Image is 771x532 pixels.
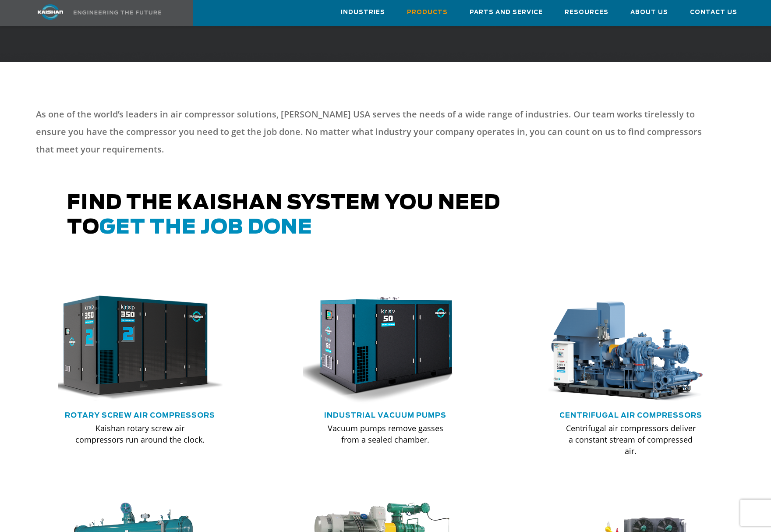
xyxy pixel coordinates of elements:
[18,4,83,20] img: kaishan logo
[542,293,707,404] img: thumb-centrifugal-compressor
[548,293,713,404] div: thumb-centrifugal-compressor
[565,0,608,24] a: Resources
[36,106,705,158] p: As one of the world’s leaders in air compressor solutions, [PERSON_NAME] USA serves the needs of ...
[407,0,448,24] a: Products
[630,7,668,18] span: About Us
[565,7,608,18] span: Resources
[303,293,468,404] div: krsv50
[43,287,224,409] img: krsp350
[74,11,161,14] img: Engineering the future
[470,7,543,18] span: Parts and Service
[566,422,696,457] p: Centrifugal air compressors deliver a constant stream of compressed air.
[324,412,446,419] a: Industrial Vacuum Pumps
[67,193,500,238] span: Find the kaishan system you need to
[297,293,461,404] img: krsv50
[65,412,215,419] a: Rotary Screw Air Compressors
[470,0,543,24] a: Parts and Service
[99,218,312,238] span: get the job done
[341,7,385,18] span: Industries
[341,0,385,24] a: Industries
[321,422,450,445] p: Vacuum pumps remove gasses from a sealed chamber.
[690,0,737,24] a: Contact Us
[407,7,448,18] span: Products
[75,422,205,445] p: Kaishan rotary screw air compressors run around the clock.
[559,412,702,419] a: Centrifugal Air Compressors
[690,7,737,18] span: Contact Us
[630,0,668,24] a: About Us
[58,293,223,404] div: krsp350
